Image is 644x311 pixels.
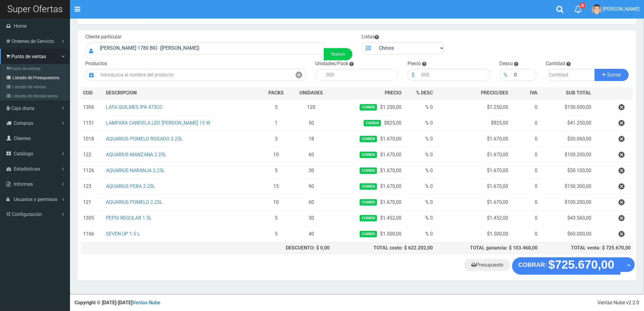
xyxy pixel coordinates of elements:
input: 000 [418,69,491,81]
td: $150.000,00 [540,99,594,115]
td: 123 [81,178,103,194]
button: COBRAR: $725.670,00 [512,257,621,274]
div: TOTAL costo: $ 622.202,00 [334,245,433,252]
a: LATA QUILMES IPA 473CC [106,104,163,110]
th: DES [103,87,261,99]
td: 10 [262,147,291,163]
span: Compras [14,120,33,126]
td: 5 [262,226,291,242]
td: 18 [291,131,332,147]
label: Descu [500,60,513,67]
span: Informes [14,181,33,187]
a: AQUARIUS POMELO 2.25L [106,199,163,205]
td: 121 [81,194,103,210]
a: AQUARIUS POMELO ROSADO 2.25L [106,136,183,142]
td: 60 [291,194,332,210]
td: $150.300,00 [540,178,594,194]
label: Precio [408,60,421,67]
td: % 0 [404,99,435,115]
td: % 0 [404,115,435,131]
td: $1.500,00 [435,226,511,242]
span: Chinos [360,183,377,190]
div: Ventas Nube v2.2.0 [598,299,639,306]
button: Sumar [595,69,629,81]
strong: Copyright © [DATE]-[DATE] [75,300,160,306]
td: 5 [262,163,291,178]
td: 5 [262,99,291,115]
input: 000 [323,69,399,81]
div: TOTAL venta: $ 725.670,00 [542,245,631,252]
span: Sumar [607,72,621,77]
td: 1 [262,115,291,131]
td: $1.670,00 [332,131,404,147]
td: 40 [291,226,332,242]
td: % 0 [404,178,435,194]
a: AQUARIUS PERA 2.25L [106,183,155,189]
td: 1151 [81,115,103,131]
span: Home [14,23,26,29]
td: 15 [262,178,291,194]
span: 0 [580,3,586,9]
span: Chinos [360,136,377,142]
span: Punto de ventas [11,54,46,59]
td: 0 [511,115,540,131]
td: $1.670,00 [435,147,511,163]
td: $1.670,00 [332,147,404,163]
span: PRECIO/DES [481,90,508,96]
td: 0 [511,131,540,147]
span: Chinos [360,152,377,158]
label: Listas [362,34,379,41]
td: $50.100,00 [540,163,594,178]
td: % 0 [404,210,435,226]
td: $1.670,00 [435,178,511,194]
label: Cliente particular [85,34,121,41]
strong: $725.670,00 [548,258,614,271]
td: 1018 [81,131,103,147]
td: $825,00 [332,115,404,131]
td: 60 [291,147,332,163]
td: 120 [291,99,332,115]
label: Productos [85,60,107,67]
span: Configuración [12,211,42,217]
a: Ventas Nube [132,300,160,306]
a: Nuevo [324,48,352,60]
input: Consumidor Final [97,42,324,54]
th: UNIDADES [291,87,332,99]
span: Estadisticas [14,166,40,172]
span: Chinos [360,215,377,221]
span: Chinos [360,104,377,111]
td: 0 [511,178,540,194]
a: Punto de ventas [2,64,70,73]
input: Introduzca el nombre del producto [97,69,292,81]
div: $ [408,69,418,81]
td: 30 [291,210,332,226]
div: % [500,69,511,81]
span: Chinos [360,231,377,237]
label: Cantidad [546,60,565,67]
td: 0 [511,194,540,210]
td: 0 [511,99,540,115]
span: Caja diaria [11,105,34,111]
div: TOTAL ganancia: $ 103.468,00 [438,245,537,252]
td: $1.670,00 [435,131,511,147]
td: % 0 [404,147,435,163]
td: 0 [511,226,540,242]
th: PACKS [262,87,291,99]
span: SUB TOTAL [566,90,591,97]
label: Unidades/Pack [316,60,348,67]
td: $60.000,00 [540,226,594,242]
td: 0 [511,210,540,226]
span: Chinos [364,120,381,126]
td: $1.500,00 [332,226,404,242]
td: 30 [291,163,332,178]
span: IVA [530,90,537,96]
span: CRIPCION [115,90,137,96]
a: LAMPARA CANDELA LED [PERSON_NAME] 15 W [106,120,210,126]
span: Chinos [360,199,377,206]
span: Super Ofertas [7,4,63,14]
span: Chinos [360,168,377,174]
a: Presupuesto [464,259,511,271]
td: $825,00 [435,115,511,131]
td: $1.670,00 [332,163,404,178]
span: Catálogo [14,151,33,157]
